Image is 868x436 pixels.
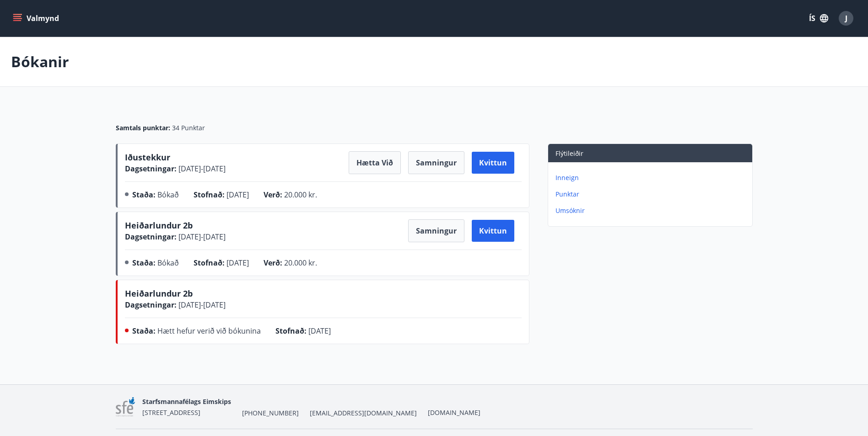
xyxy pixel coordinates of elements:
span: Heiðarlundur 2b [125,288,193,299]
span: Stofnað : [194,190,225,200]
span: [DATE] [226,190,249,200]
span: 20.000 kr. [284,258,317,268]
span: Dagsetningar : [125,164,177,174]
span: Dagsetningar : [125,232,177,242]
p: Umsóknir [555,206,749,215]
button: Samningur [408,151,464,174]
span: 20.000 kr. [284,190,317,200]
span: Verð : [264,258,282,268]
span: Dagsetningar : [125,300,177,310]
span: Stofnað : [194,258,225,268]
span: Iðustekkur [125,152,170,163]
img: 7sa1LslLnpN6OqSLT7MqncsxYNiZGdZT4Qcjshc2.png [116,397,135,417]
button: Samningur [408,219,464,242]
span: Bókað [157,190,179,200]
span: Flýtileiðir [555,149,583,158]
span: [DATE] [308,326,331,336]
button: Hætta við [349,151,401,174]
span: [PHONE_NUMBER] [242,409,299,418]
span: Stofnað : [275,326,307,336]
p: Inneign [555,173,749,182]
span: [EMAIL_ADDRESS][DOMAIN_NAME] [310,409,417,418]
span: Starfsmannafélags Eimskips [142,397,231,406]
button: Kvittun [472,152,514,174]
a: [DOMAIN_NAME] [428,408,480,417]
span: J [845,13,847,23]
p: Bókanir [11,52,69,72]
button: menu [11,10,63,27]
span: Bókað [157,258,179,268]
button: ÍS [804,10,833,27]
span: [DATE] [226,258,249,268]
span: Staða : [132,326,156,336]
p: Punktar [555,190,749,199]
span: Verð : [264,190,282,200]
button: Kvittun [472,220,514,242]
span: Staða : [132,258,156,268]
span: Heiðarlundur 2b [125,220,193,231]
span: [DATE] - [DATE] [177,164,226,174]
span: [STREET_ADDRESS] [142,408,200,417]
span: Samtals punktar : [116,123,170,133]
button: J [835,7,857,29]
span: [DATE] - [DATE] [177,232,226,242]
span: [DATE] - [DATE] [177,300,226,310]
span: Hætt hefur verið við bókunina [157,326,261,336]
span: Staða : [132,190,156,200]
span: 34 Punktar [172,123,205,133]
